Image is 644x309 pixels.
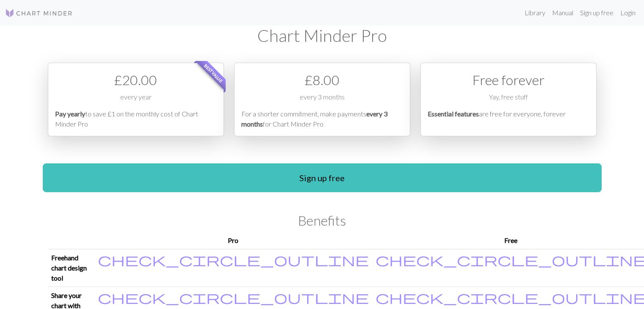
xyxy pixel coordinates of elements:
[98,251,369,268] span: check_circle_outline
[48,212,597,229] h2: Benefits
[234,63,410,136] div: Payment option 2
[428,70,589,90] div: Free forever
[241,70,403,90] div: £ 8.00
[55,92,217,109] div: every year
[48,63,224,136] div: Payment option 1
[48,25,597,46] h1: Chart Minder Pro
[43,163,602,192] a: Sign up free
[428,92,589,109] div: Yay, free stuff
[617,4,639,21] a: Login
[577,4,617,21] a: Sign up free
[55,70,217,90] div: £ 20.00
[241,110,387,128] em: every 3 months
[94,232,372,249] th: Pro
[521,4,549,21] a: Library
[98,289,369,305] span: check_circle_outline
[241,92,403,109] div: every 3 months
[241,109,403,129] p: For a shorter commitment, make payments for Chart Minder Pro
[428,109,589,129] p: are free for everyone, forever
[51,253,91,283] p: Freehand chart design tool
[98,290,369,304] i: Included
[549,4,577,21] a: Manual
[428,110,479,118] em: Essential features
[55,110,85,118] em: Pay yearly
[98,253,369,266] i: Included
[55,109,217,129] p: to save £1 on the monthly cost of Chart Minder Pro
[5,8,73,18] img: Logo
[195,55,231,91] span: Best value
[420,63,597,136] div: Free option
